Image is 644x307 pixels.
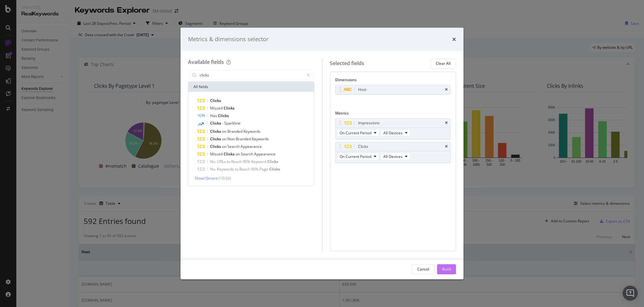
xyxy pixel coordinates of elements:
span: on [236,151,241,157]
span: Branded [227,129,243,134]
div: ClickstimesOn Current PeriodAll Devices [335,142,451,163]
span: Clicks [224,105,235,111]
span: Search [227,144,241,149]
span: ( 10 / 26 ) [219,176,231,181]
button: On Current Period [337,153,379,160]
span: on [222,136,227,142]
span: 90% [243,159,251,164]
span: Non-Branded [227,136,252,142]
span: All Devices [383,130,402,136]
span: 90% [251,166,259,172]
div: times [445,121,448,125]
span: On Current Period [340,130,371,136]
span: Search [241,151,254,157]
div: All fields [188,82,314,92]
span: Keywords [217,166,235,172]
span: Missed [210,151,224,157]
span: to [235,166,239,172]
span: Sparkline [224,120,241,126]
span: URLs [217,159,227,164]
span: Appearance [241,144,262,149]
span: Has [210,113,218,118]
button: Clear All [430,59,456,69]
span: Clicks [267,159,278,164]
div: Clicks [358,143,368,150]
span: Reach [231,159,243,164]
span: Page [259,166,269,172]
button: Build [437,264,456,274]
div: Impressions [358,120,380,126]
div: Selected fields [330,60,364,67]
div: Cancel [417,266,429,272]
button: All Devices [380,129,410,137]
div: modal [180,28,464,279]
span: Clicks [210,98,221,103]
span: Keywords [243,129,260,134]
div: Metrics & dimensions selector [188,35,269,43]
span: Clicks [224,151,236,157]
span: - [222,120,224,126]
div: times [445,145,448,148]
div: ImpressionstimesOn Current PeriodAll Devices [335,118,451,139]
span: on [222,144,227,149]
span: Clicks [218,113,229,118]
span: Appearance [254,151,275,157]
div: Available fields [188,59,224,65]
div: Open Intercom Messenger [623,286,638,301]
span: All Devices [383,154,402,159]
div: Dimensions [335,77,451,85]
span: No. [210,159,217,164]
span: Keywords [252,136,269,142]
div: Build [442,266,451,272]
button: Cancel [412,264,435,274]
span: to [227,159,231,164]
span: Clicks [210,136,222,142]
span: Reach [239,166,251,172]
span: On Current Period [340,154,371,159]
span: Clicks [210,129,222,134]
span: on [222,129,227,134]
span: Clicks [210,120,222,126]
span: Missed [210,105,224,111]
span: Show 10 more [195,176,218,181]
span: Clicks [269,166,280,172]
span: Keyword [251,159,267,164]
span: Clicks [210,144,222,149]
button: All Devices [380,153,410,160]
div: times [445,88,448,92]
input: Search by field name [199,70,304,80]
button: On Current Period [337,129,379,137]
div: Metrics [335,110,451,118]
span: No. [210,166,217,172]
div: Clear All [436,61,451,66]
div: Host [358,87,366,93]
div: Hosttimes [335,85,451,94]
div: times [452,35,456,43]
